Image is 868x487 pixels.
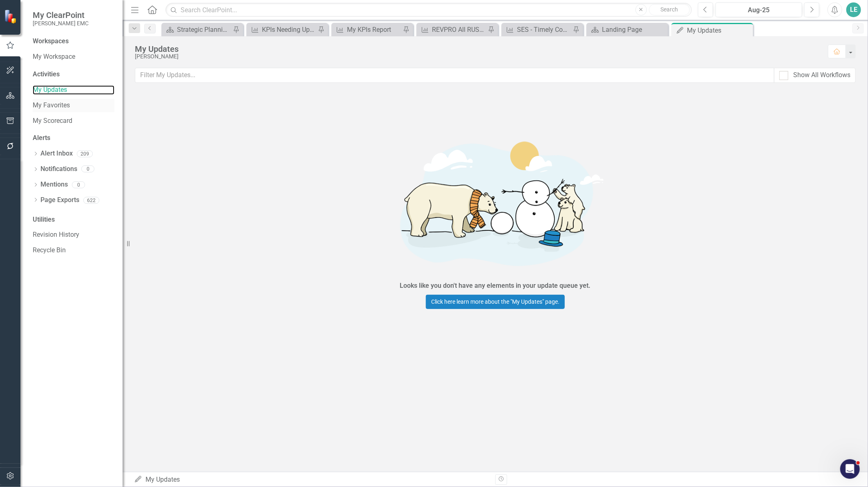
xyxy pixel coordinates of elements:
div: Utilities [33,215,114,225]
a: Recycle Bin [33,246,114,255]
div: KPIs Needing Updated [262,24,316,35]
a: Strategic Planning & Analytics [163,24,231,35]
div: 622 [83,197,99,204]
div: [PERSON_NAME] [135,53,820,60]
a: SES - Timely Communication to Members [503,24,571,35]
a: My Favorites [33,101,114,110]
div: REVPRO All RUS Budget to Actuals [432,24,486,35]
a: REVPRO All RUS Budget to Actuals [418,24,486,35]
a: My KPIs Report [333,24,401,35]
div: Show All Workflows [793,71,850,80]
div: My KPIs Report [347,24,401,35]
button: Search [649,4,690,16]
span: My ClearPoint [33,10,89,20]
img: ClearPoint Strategy [4,9,18,23]
a: Revision History [33,230,114,240]
div: Alerts [33,133,114,143]
div: My Updates [134,475,489,485]
input: Filter My Updates... [135,68,774,83]
div: 209 [77,150,93,157]
small: [PERSON_NAME] EMC [33,20,89,27]
a: Alert Inbox [40,149,73,158]
a: Page Exports [40,196,79,205]
div: Workspaces [33,37,69,46]
div: Activities [33,70,114,79]
div: My Updates [687,25,751,36]
div: My Updates [135,44,820,53]
div: Strategic Planning & Analytics [177,24,231,35]
button: Aug-25 [716,2,802,17]
div: Landing Page [602,24,666,35]
a: Mentions [40,180,68,189]
img: Getting started [373,126,618,279]
div: SES - Timely Communication to Members [517,24,571,35]
a: Notifications [40,165,77,174]
iframe: Intercom live chat [840,459,860,479]
a: Click here learn more about the "My Updates" page. [426,295,565,309]
a: KPIs Needing Updated [248,24,316,35]
div: Aug-25 [718,5,799,15]
a: My Workspace [33,52,114,62]
a: My Updates [33,85,114,95]
div: Looks like you don't have any elements in your update queue yet. [400,281,591,291]
span: Search [660,6,678,13]
a: My Scorecard [33,116,114,126]
button: LE [846,2,861,17]
div: 0 [81,166,94,173]
a: Landing Page [588,24,666,35]
input: Search ClearPoint... [166,3,692,17]
div: 0 [72,181,85,188]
